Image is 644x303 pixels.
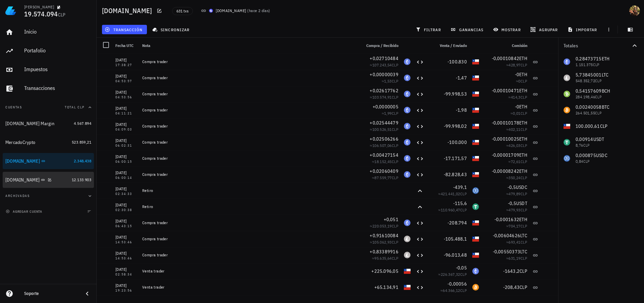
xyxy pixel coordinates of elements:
span: -0,00550373 [493,249,521,255]
div: ETH-icon [404,123,411,130]
span: CLP [521,111,527,116]
span: ≈ [372,256,398,261]
span: ≈ [506,240,527,245]
span: ≈ [506,207,527,212]
span: -0,5 [507,184,516,190]
div: Retiro [142,188,356,193]
button: sincronizar [150,25,194,34]
div: MercadoCrypto [5,140,35,145]
span: 19.574.094 [24,9,58,18]
span: CLP [520,268,527,274]
span: 523.859,21 [72,140,91,145]
div: Retiro [142,204,356,209]
div: Compra / Recibido [358,38,401,54]
span: CLP [392,143,398,148]
span: LTC [520,249,527,255]
span: +65.134,91 [374,284,399,290]
span: -99.998,02 [444,123,467,129]
span: ≈ [508,95,527,100]
span: ≈ [370,143,398,148]
span: -0,00010025 [492,136,520,142]
span: ≈ [440,288,467,293]
div: Venta / Enviado [427,38,470,54]
a: Impuestos [3,62,94,78]
span: CLP [521,159,527,164]
span: Comisión [512,43,527,48]
span: ETH [519,55,527,61]
div: ETH-icon [404,155,411,162]
span: 18.152,45 [374,159,392,164]
div: Compra trader [142,172,356,177]
div: Portafolio [24,47,91,54]
span: agrupar [532,27,558,32]
span: ≈ [508,159,527,164]
div: ETH-icon [404,91,411,97]
div: 02:30:38 [115,208,137,212]
span: ≈ [516,79,527,84]
span: ≈ [372,159,398,164]
span: -1643,2 [503,268,520,274]
span: -0,5 [508,200,516,206]
button: importar [565,25,601,34]
span: ≈ [438,272,467,277]
span: ≈ [382,111,398,116]
span: ETH [519,71,527,78]
span: CLP [521,143,527,148]
span: +0,02506266 [370,136,398,142]
span: ≈ [370,127,398,132]
span: ≈ [370,223,398,229]
span: +0,91610084 [370,233,398,239]
div: ETH-icon [404,219,411,226]
span: 426,03 [508,143,520,148]
span: +0,0000005 [373,104,399,110]
div: Compra trader [142,140,356,145]
div: CLP-icon [472,236,479,242]
button: agrupar [528,25,562,34]
span: CLP [521,79,527,84]
span: filtrar [417,27,441,32]
a: Transacciones [3,81,94,97]
span: ETH [519,104,527,110]
div: BTC-icon [472,284,479,291]
div: ETH-icon [404,139,411,146]
div: [DOMAIN_NAME] [216,7,246,14]
span: -0,00604626 [493,233,521,239]
div: 04:53:57 [115,80,137,83]
div: Totales [563,43,631,48]
div: [DATE] [115,282,137,289]
span: +0,02060409 [370,168,398,174]
span: Venta / Enviado [440,43,467,48]
div: [DATE] [115,266,137,273]
span: Compra / Recibido [366,43,398,48]
div: CLP-icon [472,171,479,178]
span: 87.559,77 [374,175,392,180]
div: USDC-icon [472,187,479,194]
span: ≈ [506,143,527,148]
span: +0,02617762 [370,88,398,94]
a: [DOMAIN_NAME] Margin 4.567.894 [3,115,94,132]
span: 64.366,12 [443,288,460,293]
span: USDC [516,184,527,190]
span: +225.096,05 [371,268,398,274]
div: [PERSON_NAME] [24,4,54,10]
div: 06:00:15 [115,160,137,163]
div: [DOMAIN_NAME] [5,177,40,183]
span: ≈ [511,111,527,116]
span: -1,47 [456,75,467,81]
div: [DATE] [115,186,137,192]
h1: [DOMAIN_NAME] [102,5,155,16]
span: -100.830 [447,59,467,65]
div: [DATE] [115,234,137,241]
div: LTC-icon [404,236,411,242]
span: CLP [521,175,527,180]
span: 226.367,32 [441,272,460,277]
span: 402,11 [508,127,520,132]
span: CLP [521,240,527,245]
div: Venta trader [142,268,356,274]
div: Compra trader [142,107,356,113]
span: 106.507,06 [372,143,392,148]
div: ETH-icon [472,268,479,274]
span: CLP [521,62,527,67]
span: CLP [58,12,66,18]
div: CLP-icon [404,284,411,291]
